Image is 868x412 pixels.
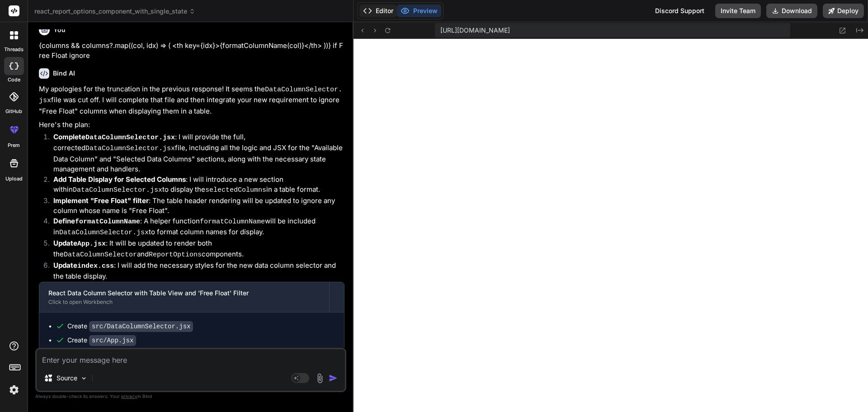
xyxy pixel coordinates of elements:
span: privacy [121,393,137,399]
code: selectedColumns [205,186,266,194]
p: Source [57,374,77,383]
li: : The table header rendering will be updated to ignore any column whose name is "Free Float". [46,196,344,216]
strong: Implement "Free Float" filter [53,196,149,205]
code: ReportOptions [149,251,202,259]
li: : I will introduce a new section within to display the in a table format. [46,175,344,196]
p: {columns && columns?.map((col, idx) => ( <th key={idx}>{formatColumnName(col)}</th> ))} if Free F... [39,41,344,61]
code: DataColumnSelector.jsx [59,229,149,237]
div: Create [67,322,193,331]
li: : I will provide the full, corrected file, including all the logic and JSX for the "Available Dat... [46,132,344,175]
label: Upload [5,175,23,183]
strong: Update [53,261,114,270]
h6: Bind AI [53,69,75,78]
li: : It will be updated to render both the and components. [46,238,344,260]
code: src/DataColumnSelector.jsx [89,321,193,332]
label: code [8,76,20,84]
button: Deploy [823,4,864,18]
strong: Complete [53,133,175,141]
img: Pick Models [80,374,88,382]
button: Download [766,4,817,18]
code: formatColumnName [200,218,265,226]
button: React Data Column Selector with Table View and 'Free Float' FilterClick to open Workbench [39,282,329,312]
h6: You [53,25,66,34]
div: Create [67,336,136,345]
img: icon [329,374,338,383]
code: DataColumnSelector.jsx [73,186,162,194]
img: attachment [315,373,325,384]
code: DataColumnSelector [64,251,137,259]
strong: Define [53,217,140,225]
code: src/App.jsx [89,335,136,346]
code: formatColumnName [75,218,140,226]
label: GitHub [5,108,22,115]
button: Editor [359,5,397,17]
code: App.jsx [77,240,106,248]
div: Click to open Workbench [48,298,320,306]
label: prem [8,142,20,149]
strong: Update [53,239,106,247]
code: index.css [77,262,114,270]
li: : A helper function will be included in to format column names for display. [46,216,344,238]
button: Invite Team [715,4,761,18]
button: Preview [397,5,441,17]
span: react_report_options_component_with_single_state [34,7,195,16]
span: [URL][DOMAIN_NAME] [440,26,510,35]
li: : I will add the necessary styles for the new data column selector and the table display. [46,260,344,282]
img: settings [6,382,22,398]
code: DataColumnSelector.jsx [85,134,175,142]
label: threads [4,46,24,53]
p: My apologies for the truncation in the previous response! It seems the file was cut off. I will c... [39,84,344,117]
strong: Add Table Display for Selected Columns [53,175,186,184]
p: Always double-check its answers. Your in Bind [35,392,346,401]
div: React Data Column Selector with Table View and 'Free Float' Filter [48,289,320,298]
iframe: Preview [354,39,868,412]
code: DataColumnSelector.jsx [85,145,175,152]
p: Here's the plan: [39,120,344,130]
div: Discord Support [650,4,710,18]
